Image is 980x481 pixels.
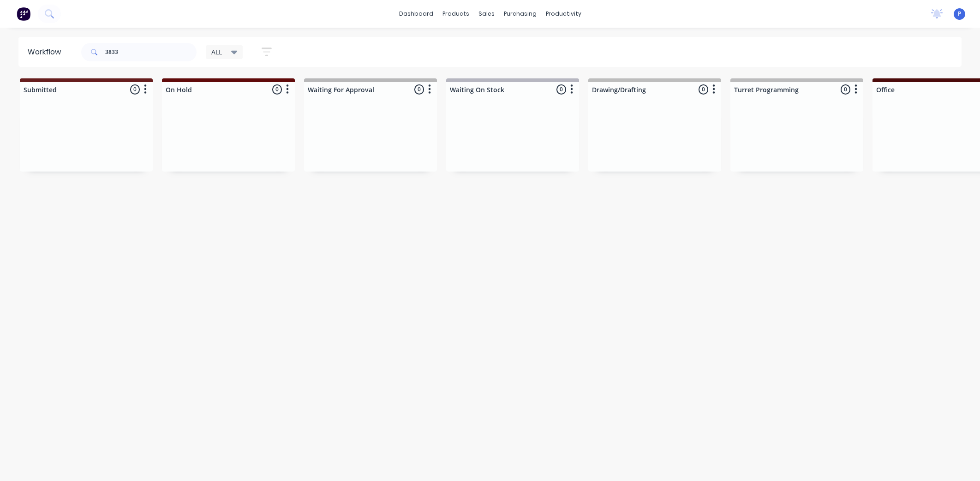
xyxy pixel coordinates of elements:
[105,43,197,61] input: Search for orders...
[438,7,474,21] div: products
[541,7,586,21] div: productivity
[474,7,499,21] div: sales
[958,10,961,18] span: P
[17,7,30,21] img: Factory
[499,7,541,21] div: purchasing
[394,7,438,21] a: dashboard
[211,47,222,57] span: ALL
[28,47,66,58] div: Workflow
